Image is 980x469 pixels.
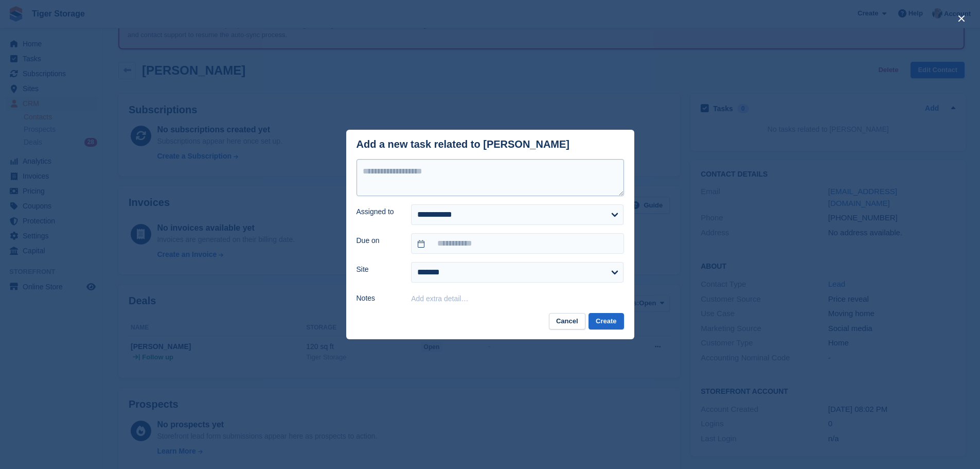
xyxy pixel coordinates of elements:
[953,10,970,27] button: close
[357,235,399,246] label: Due on
[357,264,399,275] label: Site
[411,294,468,303] button: Add extra detail…
[357,206,399,217] label: Assigned to
[357,138,570,150] div: Add a new task related to [PERSON_NAME]
[357,293,399,304] label: Notes
[589,313,623,330] button: Create
[549,313,585,330] button: Cancel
